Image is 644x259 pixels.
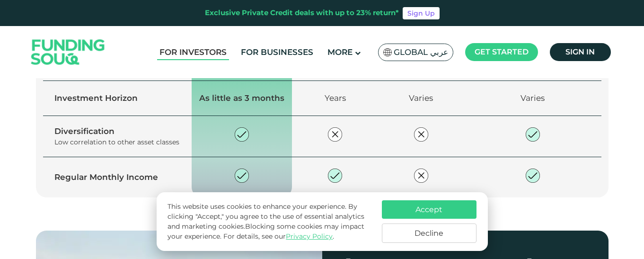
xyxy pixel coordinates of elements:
[168,202,372,241] p: This website uses cookies to enhance your experience. By clicking "Accept," you agree to the use ...
[43,157,192,197] td: Regular Monthly Income
[328,127,342,142] img: private-close
[235,127,249,142] img: private-check
[325,93,346,102] span: Years
[43,80,192,116] td: Investment Horizon
[286,232,333,241] a: Privacy Policy
[409,93,433,102] span: Varies
[526,168,540,182] img: private-check
[382,200,476,219] button: Accept
[168,222,364,241] span: Blocking some cookies may impact your experience.
[520,93,545,102] span: Varies
[526,127,540,142] img: private-check
[565,47,595,56] span: Sign in
[235,168,249,182] img: private-check
[205,8,399,18] div: Exclusive Private Credit deals with up to 23% return*
[414,168,428,182] img: private-close
[199,93,284,102] span: As little as 3 months
[327,47,353,57] span: More
[383,48,392,56] img: SA Flag
[394,47,448,58] span: Global عربي
[328,168,342,182] img: private-check
[54,125,181,137] div: Diversification
[238,45,316,60] a: For Businesses
[223,232,334,241] span: For details, see our .
[550,43,611,61] a: Sign in
[54,137,181,147] div: Low correlation to other asset classes
[22,28,115,76] img: Logo
[475,47,529,56] span: Get started
[382,223,476,243] button: Decline
[414,127,428,142] img: private-close
[157,45,229,60] a: For Investors
[403,7,440,19] a: Sign Up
